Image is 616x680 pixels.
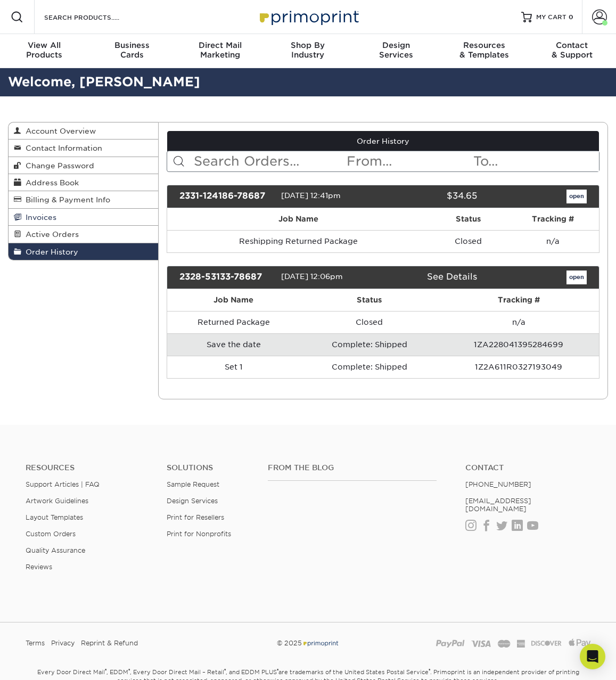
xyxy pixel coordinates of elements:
[26,463,151,472] h4: Resources
[375,190,484,203] div: $34.65
[167,230,430,252] td: Reshipping Returned Package
[21,178,79,187] span: Address Book
[51,635,75,651] a: Privacy
[128,668,130,673] sup: ®
[580,644,605,669] div: Open Intercom Messenger
[507,208,599,230] th: Tracking #
[300,311,439,333] td: Closed
[302,639,339,647] img: Primoprint
[26,563,52,571] a: Reviews
[277,668,278,673] sup: ®
[352,40,440,50] span: Design
[167,480,219,488] a: Sample Request
[566,271,587,284] a: open
[26,635,45,651] a: Terms
[507,230,599,252] td: n/a
[440,34,528,68] a: Resources& Templates
[300,356,439,378] td: Complete: Shipped
[21,230,79,239] span: Active Orders
[167,530,231,538] a: Print for Nonprofits
[26,480,100,488] a: Support Articles | FAQ
[167,497,218,505] a: Design Services
[566,190,587,203] a: open
[21,127,96,135] span: Account Overview
[429,668,430,673] sup: ®
[536,13,566,22] span: MY CART
[268,463,437,472] h4: From the Blog
[439,333,599,356] td: 1ZA228041395284699
[167,208,430,230] th: Job Name
[167,311,300,333] td: Returned Package
[105,668,106,673] sup: ®
[3,648,91,676] iframe: Google Customer Reviews
[255,5,362,28] img: Primoprint
[9,122,158,140] a: Account Overview
[171,271,281,284] div: 2328-53133-78687
[264,34,352,68] a: Shop ByIndustry
[224,668,226,673] sup: ®
[352,34,440,68] a: DesignServices
[21,213,56,222] span: Invoices
[26,530,76,538] a: Custom Orders
[88,34,176,68] a: BusinessCards
[264,40,352,50] span: Shop By
[9,174,158,191] a: Address Book
[440,40,528,50] span: Resources
[26,513,83,521] a: Layout Templates
[88,40,176,60] div: Cards
[9,191,158,208] a: Billing & Payment Info
[427,272,477,282] a: See Details
[569,13,573,21] span: 0
[9,243,158,260] a: Order History
[264,40,352,60] div: Industry
[43,11,147,23] input: SEARCH PRODUCTS.....
[439,311,599,333] td: n/a
[167,463,251,472] h4: Solutions
[9,157,158,174] a: Change Password
[171,190,281,203] div: 2331-124186-78687
[9,209,158,226] a: Invoices
[528,40,616,60] div: & Support
[211,635,405,651] div: © 2025
[81,635,138,651] a: Reprint & Refund
[352,40,440,60] div: Services
[300,289,439,311] th: Status
[21,144,102,152] span: Contact Information
[430,230,507,252] td: Closed
[167,333,300,356] td: Save the date
[528,40,616,50] span: Contact
[430,208,507,230] th: Status
[281,272,343,281] span: [DATE] 12:06pm
[439,356,599,378] td: 1Z2A611R0327193049
[88,40,176,50] span: Business
[21,248,78,256] span: Order History
[26,497,88,505] a: Artwork Guidelines
[167,289,300,311] th: Job Name
[281,191,341,200] span: [DATE] 12:41pm
[465,463,590,472] a: Contact
[167,513,224,521] a: Print for Resellers
[21,195,110,204] span: Billing & Payment Info
[9,140,158,157] a: Contact Information
[440,40,528,60] div: & Templates
[176,40,264,60] div: Marketing
[439,289,599,311] th: Tracking #
[528,34,616,68] a: Contact& Support
[167,356,300,378] td: Set 1
[21,161,94,170] span: Change Password
[167,131,599,151] a: Order History
[176,40,264,50] span: Direct Mail
[472,151,599,171] input: To...
[193,151,346,171] input: Search Orders...
[346,151,472,171] input: From...
[465,497,531,513] a: [EMAIL_ADDRESS][DOMAIN_NAME]
[9,226,158,243] a: Active Orders
[465,480,531,488] a: [PHONE_NUMBER]
[26,546,85,554] a: Quality Assurance
[176,34,264,68] a: Direct MailMarketing
[300,333,439,356] td: Complete: Shipped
